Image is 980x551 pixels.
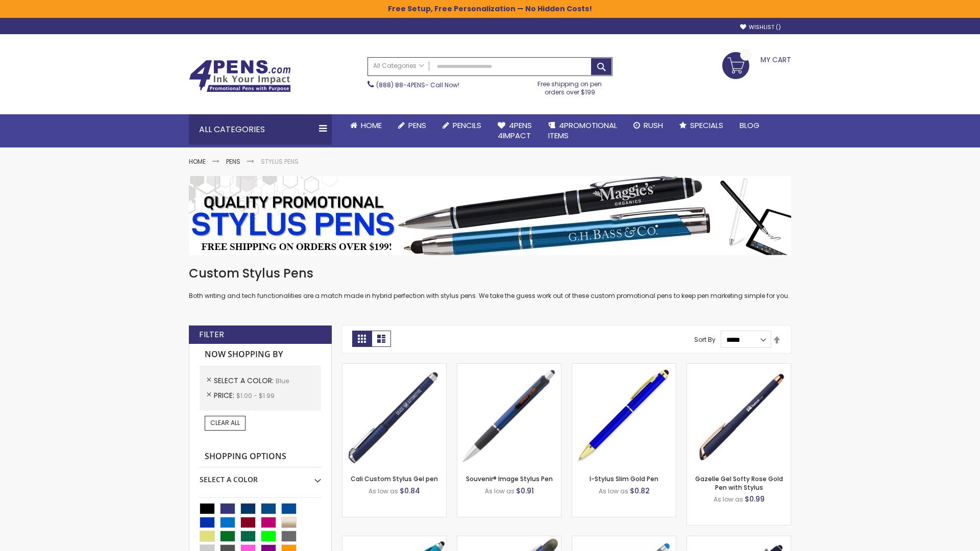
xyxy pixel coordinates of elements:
[572,536,676,544] a: Islander Softy Gel with Stylus - ColorJet Imprint-Blue
[527,76,613,96] div: Free shipping on pen orders over $199
[368,58,429,74] a: All Categories
[276,377,289,385] span: Blue
[548,120,617,141] span: 4PROMOTIONAL ITEMS
[572,363,676,372] a: I-Stylus Slim Gold-Blue
[199,329,224,340] strong: Filter
[453,120,481,131] span: Pencils
[687,536,791,544] a: Custom Soft Touch® Metal Pens with Stylus-Blue
[498,120,532,141] span: 4Pens 4impact
[457,364,561,467] img: Souvenir® Image Stylus Pen-Blue
[625,114,671,137] a: Rush
[189,176,791,255] img: Stylus Pens
[189,265,791,282] h1: Custom Stylus Pens
[572,364,676,467] img: I-Stylus Slim Gold-Blue
[214,390,236,400] span: Price
[189,60,291,92] img: 4Pens Custom Pens and Promotional Products
[189,157,206,166] a: Home
[714,495,743,504] span: As low as
[342,114,390,137] a: Home
[434,114,489,137] a: Pencils
[400,486,420,496] span: $0.84
[695,474,783,491] a: Gazelle Gel Softy Rose Gold Pen with Stylus
[342,536,446,544] a: Neon Stylus Highlighter-Pen Combo-Blue
[200,344,321,365] strong: Now Shopping by
[376,81,459,89] span: - Call Now!
[644,120,663,131] span: Rush
[352,331,372,347] strong: Grid
[540,114,625,147] a: 4PROMOTIONALITEMS
[342,363,446,372] a: Cali Custom Stylus Gel pen-Blue
[376,81,425,89] a: (888) 88-4PENS
[214,375,276,386] span: Select A Color
[408,120,426,131] span: Pens
[361,120,382,131] span: Home
[457,536,561,544] a: Souvenir® Jalan Highlighter Stylus Pen Combo-Blue
[342,364,446,467] img: Cali Custom Stylus Gel pen-Blue
[200,467,321,485] div: Select A Color
[261,157,299,166] strong: Stylus Pens
[745,494,765,504] span: $0.99
[690,120,723,131] span: Specials
[369,487,398,495] span: As low as
[373,62,424,70] span: All Categories
[236,391,275,400] span: $1.00 - $1.99
[694,335,716,344] label: Sort By
[687,364,791,467] img: Gazelle Gel Softy Rose Gold Pen with Stylus-Blue
[740,23,781,31] a: Wishlist
[590,474,658,483] a: I-Stylus Slim Gold Pen
[489,114,540,147] a: 4Pens4impact
[599,487,628,495] span: As low as
[189,265,791,300] div: Both writing and tech functionalities are a match made in hybrid perfection with stylus pens. We ...
[390,114,434,137] a: Pens
[351,474,438,483] a: Cali Custom Stylus Gel pen
[205,416,246,430] a: Clear All
[210,418,240,427] span: Clear All
[671,114,731,137] a: Specials
[740,120,759,131] span: Blog
[226,157,240,166] a: Pens
[189,114,332,145] div: All Categories
[485,487,514,495] span: As low as
[630,486,650,496] span: $0.82
[516,486,534,496] span: $0.91
[200,446,321,468] strong: Shopping Options
[457,363,561,372] a: Souvenir® Image Stylus Pen-Blue
[731,114,768,137] a: Blog
[466,474,553,483] a: Souvenir® Image Stylus Pen
[687,363,791,372] a: Gazelle Gel Softy Rose Gold Pen with Stylus-Blue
